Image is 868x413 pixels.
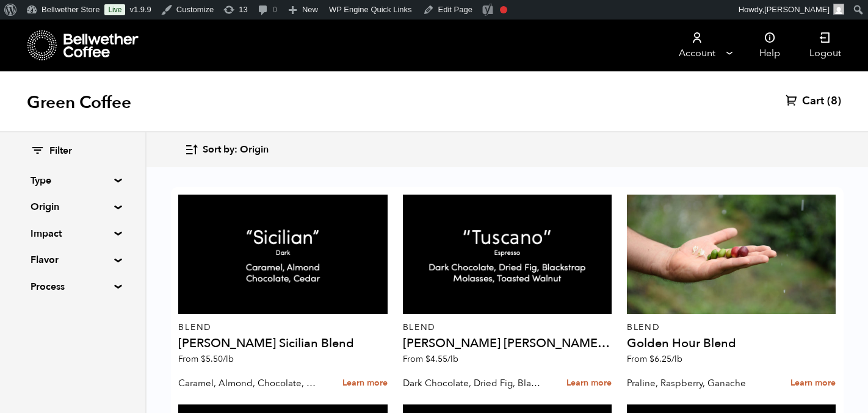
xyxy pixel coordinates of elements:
p: Blend [178,323,387,332]
span: From [627,353,682,365]
p: Praline, Raspberry, Ganache [627,374,769,392]
span: [PERSON_NAME] [764,5,830,14]
p: Blend [403,323,612,332]
h4: [PERSON_NAME] Sicilian Blend [178,337,387,350]
span: (8) [827,94,841,109]
p: Caramel, Almond, Chocolate, Cedar [178,374,320,392]
a: Help [745,20,795,71]
span: /lb [447,353,458,365]
bdi: 4.55 [425,353,458,365]
a: Account [659,20,734,71]
p: Blend [627,323,836,332]
h1: Green Coffee [27,92,131,113]
a: Learn more [790,370,836,397]
button: Sort by: Origin [184,135,269,164]
summary: Type [31,173,115,188]
h4: Golden Hour Blend [627,337,836,350]
div: Focus keyphrase not set [500,6,507,13]
span: $ [649,353,654,365]
span: /lb [223,353,234,365]
bdi: 5.50 [201,353,234,365]
span: From [403,353,458,365]
summary: Origin [31,199,115,214]
span: $ [201,353,206,365]
a: Logout [795,20,856,71]
a: Live [104,4,125,15]
span: From [178,353,234,365]
span: Filter [49,145,72,158]
span: $ [425,353,430,365]
span: Cart [802,94,824,109]
a: Learn more [566,370,612,397]
span: /lb [671,353,682,365]
bdi: 6.25 [649,353,682,365]
summary: Process [31,279,115,294]
span: Sort by: Origin [203,143,269,157]
h4: [PERSON_NAME] [PERSON_NAME] Espresso [403,337,612,350]
a: Cart (8) [786,94,841,109]
summary: Flavor [31,253,115,267]
summary: Impact [31,226,115,241]
a: Learn more [342,370,388,397]
p: Dark Chocolate, Dried Fig, Blackstrap Molasses, Toasted Walnut [403,374,545,392]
